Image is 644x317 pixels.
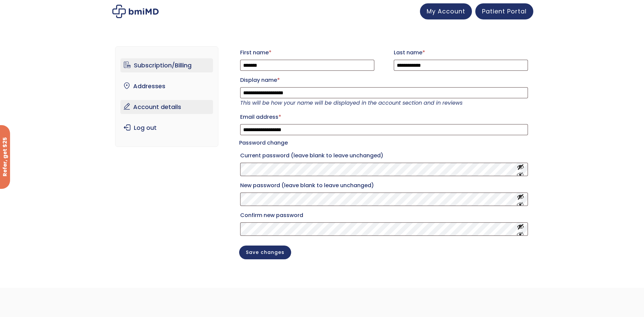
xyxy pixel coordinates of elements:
[239,246,291,259] button: Save changes
[517,163,524,176] button: Show password
[475,3,533,19] a: Patient Portal
[240,47,374,58] label: First name
[115,46,219,147] nav: Account pages
[239,138,288,148] legend: Password change
[240,150,528,161] label: Current password (leave blank to leave unchanged)
[120,58,213,72] a: Subscription/Billing
[240,75,528,86] label: Display name
[240,112,528,122] label: Email address
[120,100,213,114] a: Account details
[120,121,213,135] a: Log out
[240,180,528,191] label: New password (leave blank to leave unchanged)
[482,7,527,15] span: Patient Portal
[394,47,528,58] label: Last name
[240,210,528,221] label: Confirm new password
[240,99,463,107] em: This will be how your name will be displayed in the account section and in reviews
[427,7,465,15] span: My Account
[517,223,524,235] button: Show password
[120,79,213,93] a: Addresses
[517,193,524,206] button: Show password
[112,5,159,18] img: My account
[420,3,472,19] a: My Account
